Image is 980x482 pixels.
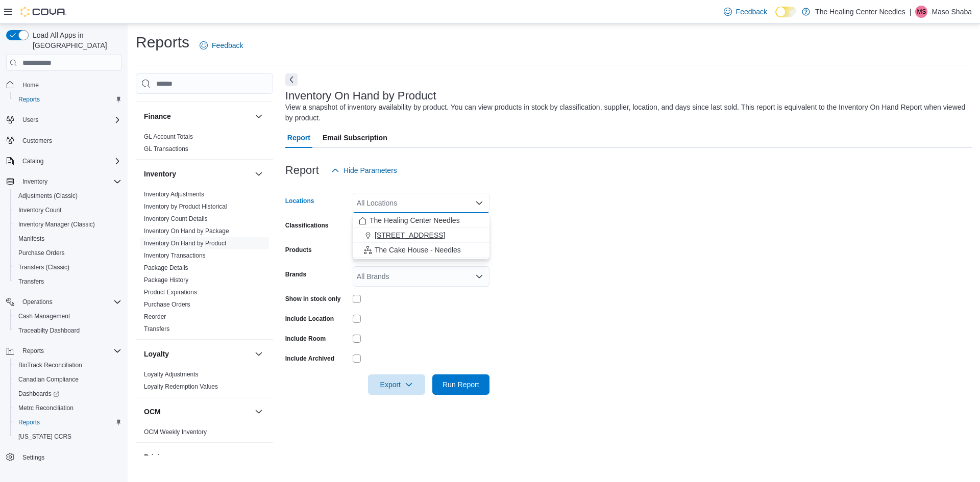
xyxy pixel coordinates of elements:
[344,165,397,175] span: Hide Parameters
[136,32,189,53] h1: Reports
[10,92,126,107] button: Reports
[14,233,121,245] span: Manifests
[370,215,460,225] span: The Healing Center Needles
[2,344,126,358] button: Reports
[910,6,912,18] p: |
[14,402,78,414] a: Metrc Reconciliation
[14,247,69,259] a: Purchase Orders
[14,373,83,386] a: Canadian Compliance
[285,315,334,323] label: Include Location
[10,274,126,289] button: Transfers
[14,388,63,400] a: Dashboards
[22,347,44,355] span: Reports
[136,188,273,339] div: Inventory
[10,260,126,274] button: Transfers (Classic)
[144,383,218,391] span: Loyalty Redemption Values
[285,90,436,102] h3: Inventory On Hand by Product
[14,204,66,216] a: Inventory Count
[14,218,121,231] span: Inventory Manager (Classic)
[18,206,62,214] span: Inventory Count
[18,175,121,188] span: Inventory
[18,235,44,243] span: Manifests
[14,190,121,202] span: Adjustments (Classic)
[144,313,166,321] span: Reorder
[18,155,121,167] span: Catalog
[144,289,197,296] a: Product Expirations
[144,240,226,247] a: Inventory On Hand by Product
[144,215,208,223] span: Inventory Count Details
[14,416,44,428] a: Reports
[353,213,489,228] button: The Healing Center Needles
[14,402,121,414] span: Metrc Reconciliation
[353,213,489,258] div: Choose from the following options
[10,387,126,401] a: Dashboards
[10,217,126,232] button: Inventory Manager (Classic)
[287,128,310,148] span: Report
[775,7,797,17] input: Dark Mode
[18,175,52,188] button: Inventory
[144,288,197,296] span: Product Expirations
[144,169,251,179] button: Inventory
[144,264,188,272] span: Package Details
[285,164,319,176] h3: Report
[18,135,56,147] a: Customers
[475,199,483,207] button: Close list of options
[29,30,121,50] span: Load All Apps in [GEOGRAPHIC_DATA]
[14,310,121,322] span: Cash Management
[14,261,121,273] span: Transfers (Classic)
[144,251,206,260] span: Inventory Transactions
[285,270,306,278] label: Brands
[144,169,176,179] h3: Inventory
[368,374,425,395] button: Export
[18,78,121,91] span: Home
[144,227,229,235] a: Inventory On Hand by Package
[10,372,126,387] button: Canadian Compliance
[144,111,251,121] button: Finance
[144,145,188,153] span: GL Transactions
[10,203,126,217] button: Inventory Count
[14,430,121,443] span: Washington CCRS
[253,110,265,122] button: Finance
[18,390,59,398] span: Dashboards
[20,7,66,17] img: Cova
[10,358,126,372] button: BioTrack Reconciliation
[10,189,126,203] button: Adjustments (Classic)
[10,232,126,246] button: Manifests
[14,204,121,216] span: Inventory Count
[10,309,126,323] button: Cash Management
[14,373,121,386] span: Canadian Compliance
[353,228,489,243] button: [STREET_ADDRESS]
[18,114,42,126] button: Users
[18,220,95,229] span: Inventory Manager (Classic)
[374,374,419,395] span: Export
[2,450,126,465] button: Settings
[375,230,445,240] span: [STREET_ADDRESS]
[253,168,265,180] button: Inventory
[14,247,121,259] span: Purchase Orders
[285,335,326,343] label: Include Room
[253,405,265,418] button: OCM
[736,7,767,17] span: Feedback
[2,77,126,92] button: Home
[212,40,243,50] span: Feedback
[253,451,265,463] button: Pricing
[144,370,199,378] span: Loyalty Adjustments
[144,349,251,359] button: Loyalty
[443,379,479,390] span: Run Report
[14,310,74,322] a: Cash Management
[18,249,65,257] span: Purchase Orders
[18,451,48,464] a: Settings
[14,359,121,371] span: BioTrack Reconciliation
[18,263,69,271] span: Transfers (Classic)
[10,429,126,444] button: [US_STATE] CCRS
[18,345,121,357] span: Reports
[18,114,121,126] span: Users
[18,95,40,104] span: Reports
[14,218,99,231] a: Inventory Manager (Classic)
[2,133,126,148] button: Customers
[22,116,38,124] span: Users
[18,326,80,335] span: Traceabilty Dashboard
[14,190,82,202] a: Adjustments (Classic)
[144,452,168,462] h3: Pricing
[144,407,251,417] button: OCM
